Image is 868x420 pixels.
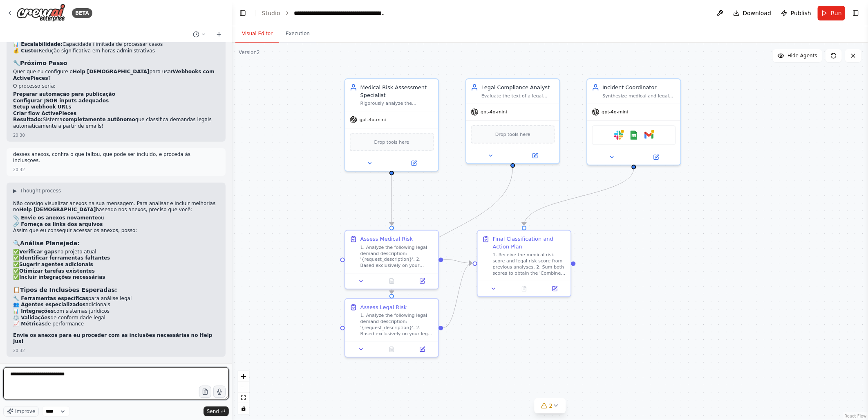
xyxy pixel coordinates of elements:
img: Google Sheets [629,131,638,140]
div: Rigorously analyze the description of a legal demand to quantify potential medical risk, assignin... [360,100,434,106]
span: Run [831,9,842,17]
p: desses anexos, confira o que faltou, que pode ser incluido, e proceda às inclusçoes. [13,151,219,164]
div: 1. Analyze the following legal demand description: '{request_description}'. 2. Based exclusively ... [360,244,434,269]
button: Hide left sidebar [237,7,248,19]
li: Capacidade ilimitada de processar casos [13,41,219,48]
g: Edge from e326108d-e3db-40bb-ab3d-094a0325a6c3 to 8057de59-0c7d-419d-ac51-895c793976cb [443,255,472,267]
span: 2 [549,402,553,410]
div: Incident Coordinator [602,84,676,91]
div: Version 2 [239,49,260,56]
button: No output available [508,284,540,293]
strong: Incluir integrações necessárias [19,274,105,280]
span: ▶ [13,187,17,194]
g: Edge from 6284d48a-3d26-4381-b529-7e25998ffc84 to 8057de59-0c7d-419d-ac51-895c793976cb [520,168,638,225]
img: Slack [614,131,623,140]
button: ▶Thought process [13,187,61,194]
strong: Análise Planejada: [20,240,80,246]
li: ou [13,215,219,221]
button: Download [730,6,775,20]
li: Redução significativa em horas administrativas [13,48,219,54]
strong: Resultado: [13,117,43,122]
strong: 📈 Métricas [13,321,45,327]
div: Legal Compliance Analyst [481,84,555,91]
strong: ⚖️ Validações [13,315,50,321]
g: Edge from a94c1a4c-956b-4691-b1a4-16170fa94a5a to e326108d-e3db-40bb-ab3d-094a0325a6c3 [388,174,396,226]
div: Assess Medical Risk [360,235,413,243]
span: Hide Agents [787,52,817,59]
div: Assess Legal Risk1. Analyze the following legal demand description: '{request_description}'. 2. B... [345,298,439,357]
span: Drop tools here [495,131,530,138]
strong: Criar flow ActivePieces [13,111,76,116]
li: de conformidade legal [13,315,219,321]
nav: breadcrumb [262,9,386,17]
li: para análise legal [13,296,219,302]
div: 1. Receive the medical risk score and legal risk score from previous analyses. 2. Sum both scores... [493,252,566,276]
span: Improve [15,408,35,415]
strong: Setup webhook URLs [13,104,72,110]
div: React Flow controls [238,371,249,414]
span: gpt-4o-mini [481,109,507,115]
div: 20:32 [13,348,25,354]
div: Medical Risk Assessment SpecialistRigorously analyze the description of a legal demand to quantif... [345,78,439,172]
button: fit view [238,393,249,403]
strong: 🔧 Ferramentas específicas [13,296,88,301]
strong: 💰 Custo: [13,48,38,54]
strong: Tipos de Inclusões Esperadas: [20,287,117,293]
button: Open in side panel [409,345,435,354]
span: Thought process [20,187,61,194]
button: Switch to previous chat [190,29,209,39]
button: Click to speak your automation idea [213,386,226,398]
div: Assess Legal Risk [360,303,407,311]
div: 20:30 [13,132,25,138]
strong: 📊 Escalabilidade: [13,41,63,47]
img: Logo [16,4,65,22]
g: Edge from 8d8e3ac2-2fc7-4fcf-a2c3-30126b68020f to 8057de59-0c7d-419d-ac51-895c793976cb [443,260,472,332]
button: Open in side panel [542,284,568,293]
div: Medical Risk Assessment Specialist [360,84,434,99]
img: Gmail [644,131,653,140]
button: Execution [279,25,316,43]
div: 20:32 [13,167,25,173]
div: 1. Analyze the following legal demand description: '{request_description}'. 2. Based exclusively ... [360,313,434,337]
button: Publish [778,6,814,20]
strong: Próximo Passo [20,60,67,66]
button: Open in side panel [514,151,557,160]
strong: 📎 Envie os anexos novamente [13,215,98,221]
p: Assim que eu conseguir acessar os anexos, posso: [13,228,219,234]
button: zoom in [238,371,249,382]
button: No output available [376,277,407,286]
button: Improve [3,406,39,417]
h3: 🔍 [13,239,219,247]
button: Run [818,6,845,20]
strong: 📊 Integrações [13,308,54,314]
button: Open in side panel [409,277,435,286]
span: Publish [791,9,811,17]
div: Synthesize medical and legal risk assessments to classify the final urgency of the demand (Critic... [602,93,676,99]
div: Incident CoordinatorSynthesize medical and legal risk assessments to classify the final urgency o... [586,78,681,165]
button: zoom out [238,382,249,393]
div: Final Classification and Action Plan1. Receive the medical risk score and legal risk score from p... [477,230,571,297]
strong: Otimizar tarefas existentes [19,268,95,274]
button: 2 [535,398,566,413]
strong: Preparar automação para publicação [13,91,115,97]
div: Evaluate the text of a legal demand to determine the level of legal non-compliance risk and litig... [481,93,555,99]
span: gpt-4o-mini [602,109,628,115]
strong: Identificar ferramentas faltantes [19,255,110,261]
g: Edge from f46024a9-af2b-4a12-9e16-8082696726d9 to 8d8e3ac2-2fc7-4fcf-a2c3-30126b68020f [388,167,517,294]
a: React Flow attribution [845,414,867,418]
strong: Sugerir agentes adicionais [19,262,93,267]
span: Download [743,9,772,17]
li: de performance [13,321,219,327]
strong: Help [DEMOGRAPHIC_DATA] [73,69,150,75]
p: O processo seria: [13,83,219,90]
p: Quer que eu configure o para usar ? [13,69,219,81]
button: Open in side panel [392,159,435,168]
p: Sistema que classifica demandas legais automaticamente a partir de emails! [13,117,219,129]
button: Send [204,406,229,416]
strong: Verificar gaps [19,249,57,255]
h3: 📋 [13,286,219,294]
strong: Configurar JSON inputs adequados [13,98,109,104]
strong: 🔗 Forneça os links dos arquivos [13,221,103,227]
div: Assess Medical Risk1. Analyze the following legal demand description: '{request_description}'. 2.... [345,230,439,289]
button: Visual Editor [235,25,279,43]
